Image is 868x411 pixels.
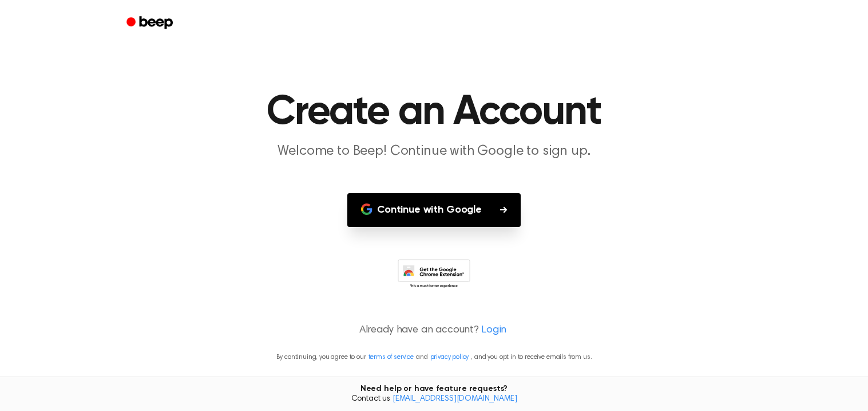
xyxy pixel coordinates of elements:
[481,323,506,338] a: Login
[347,193,521,227] button: Continue with Google
[118,12,183,34] a: Beep
[430,354,469,361] a: privacy policy
[215,142,654,161] p: Welcome to Beep! Continue with Google to sign up.
[14,323,854,338] p: Already have an account?
[14,352,854,362] p: By continuing, you agree to our and , and you opt in to receive emails from us.
[393,395,517,403] a: [EMAIL_ADDRESS][DOMAIN_NAME]
[141,92,727,133] h1: Create an Account
[7,394,861,405] span: Contact us
[368,354,414,361] a: terms of service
